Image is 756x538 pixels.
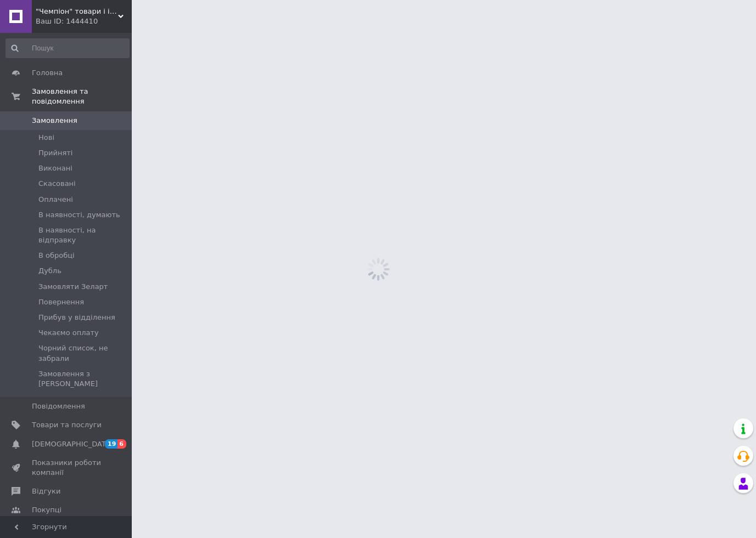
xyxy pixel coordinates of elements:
[38,148,72,158] span: Прийняті
[38,282,108,292] span: Замовляти Зеларт
[38,133,54,143] span: Нові
[32,116,77,126] span: Замовлення
[105,439,117,449] span: 19
[38,163,72,173] span: Виконані
[36,7,118,16] span: "Чемпіон" товари і інвентар для спорту
[32,420,102,430] span: Товари та послуги
[38,195,73,205] span: Оплачені
[38,313,115,322] span: Прибув у відділення
[38,225,128,245] span: В наявності, на відправку
[32,401,85,411] span: Повідомлення
[32,439,113,449] span: [DEMOGRAPHIC_DATA]
[32,486,60,496] span: Відгуки
[5,38,130,58] input: Пошук
[38,266,61,276] span: Дубль
[36,16,132,26] div: Ваш ID: 1444410
[32,505,61,515] span: Покупці
[32,87,132,106] span: Замовлення та повідомлення
[38,210,120,220] span: В наявності, думають
[38,343,128,363] span: Чорний список, не забрали
[38,328,99,338] span: Чекаємо оплату
[38,369,128,389] span: Замовлення з [PERSON_NAME]
[117,439,126,449] span: 6
[32,458,102,478] span: Показники роботи компанії
[38,297,84,307] span: Повернення
[38,179,76,189] span: Скасовані
[38,251,75,260] span: В обробці
[32,68,63,78] span: Головна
